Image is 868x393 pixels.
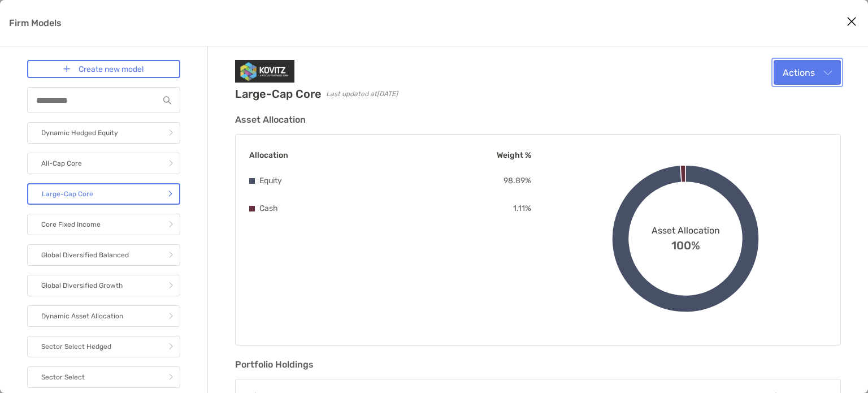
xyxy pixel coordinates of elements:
[27,336,180,357] a: Sector Select Hedged
[27,122,180,144] a: Dynamic Hedged Equity
[235,114,841,125] h3: Asset Allocation
[235,87,322,101] h2: Large-Cap Core
[42,187,93,201] p: Large-Cap Core
[326,90,398,98] span: Last updated at [DATE]
[249,148,288,162] p: Allocation
[504,174,531,188] p: 98.89 %
[27,153,180,174] a: All-Cap Core
[41,126,118,140] p: Dynamic Hedged Equity
[774,60,841,85] button: Actions
[513,201,531,215] p: 1.11 %
[41,218,101,232] p: Core Fixed Income
[41,157,82,171] p: All-Cap Core
[41,340,111,354] p: Sector Select Hedged
[27,244,180,266] a: Global Diversified Balanced
[27,275,180,296] a: Global Diversified Growth
[671,236,700,252] span: 100%
[9,16,62,30] p: Firm Models
[235,359,841,370] h3: Portfolio Holdings
[41,370,85,385] p: Sector Select
[497,148,531,162] p: Weight %
[27,214,180,235] a: Core Fixed Income
[652,225,720,236] span: Asset Allocation
[163,96,171,105] img: input icon
[259,201,278,215] p: Cash
[27,60,180,78] a: Create new model
[41,309,123,323] p: Dynamic Asset Allocation
[259,174,282,188] p: Equity
[235,60,294,83] img: Company Logo
[27,366,180,388] a: Sector Select
[41,248,129,262] p: Global Diversified Balanced
[843,14,860,31] button: Close modal
[41,279,123,293] p: Global Diversified Growth
[27,305,180,327] a: Dynamic Asset Allocation
[27,183,180,205] a: Large-Cap Core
